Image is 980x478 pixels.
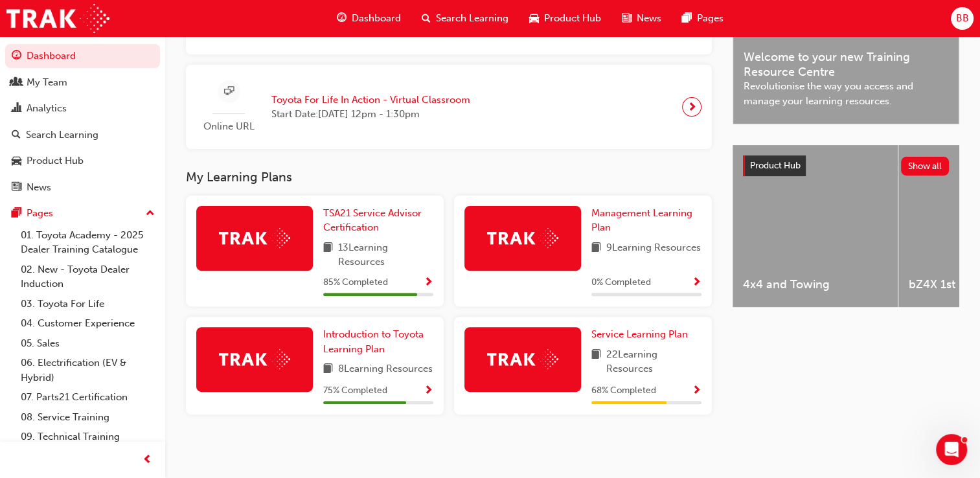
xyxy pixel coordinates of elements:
a: Analytics [5,97,160,120]
a: My Team [5,71,160,95]
a: car-iconProduct Hub [519,5,611,32]
span: pages-icon [682,10,692,27]
a: 09. Technical Training [16,427,160,447]
span: 85 % Completed [323,275,388,290]
div: Product Hub [27,154,84,168]
a: 03. Toyota For Life [16,294,160,314]
span: news-icon [12,182,21,194]
img: Trak [487,228,558,248]
span: 75 % Completed [323,383,387,398]
a: News [5,176,160,199]
span: search-icon [12,130,21,141]
button: BB [951,7,974,30]
a: guage-iconDashboard [326,5,411,32]
a: Online URLToyota For Life In Action - Virtual ClassroomStart Date:[DATE] 12pm - 1:30pm [196,75,701,139]
span: TSA21 Service Advisor Certification [323,207,422,234]
span: up-icon [146,205,155,222]
span: Toyota For Life In Action - Virtual Classroom [271,93,470,108]
span: car-icon [529,10,539,27]
a: 02. New - Toyota Dealer Induction [16,260,160,294]
button: Show Progress [692,383,701,399]
span: search-icon [422,10,431,27]
a: pages-iconPages [672,5,734,32]
button: DashboardMy TeamAnalyticsSearch LearningProduct HubNews [5,41,160,201]
a: 07. Parts21 Certification [16,387,160,407]
img: Trak [219,349,290,369]
span: 9 Learning Resources [606,240,701,256]
span: car-icon [12,155,21,167]
div: News [27,180,51,195]
a: Dashboard [5,44,160,68]
span: Management Learning Plan [591,207,692,234]
span: Show Progress [424,277,433,289]
a: 4x4 and Towing [733,145,898,307]
a: TSA21 Service Advisor Certification [323,206,433,235]
button: Pages [5,201,160,225]
div: Pages [27,206,53,221]
a: Search Learning [5,123,160,147]
a: 04. Customer Experience [16,313,160,334]
button: Show Progress [424,275,433,291]
a: Product HubShow all [743,155,949,176]
span: 22 Learning Resources [606,347,701,376]
span: 8 Learning Resources [338,361,433,378]
a: Service Learning Plan [591,327,693,342]
span: Online URL [196,119,261,134]
div: My Team [27,75,67,90]
span: book-icon [323,361,333,378]
a: 08. Service Training [16,407,160,427]
iframe: Intercom live chat [936,434,967,465]
span: 4x4 and Towing [743,277,887,292]
span: 0 % Completed [591,275,651,290]
span: news-icon [622,10,632,27]
a: Introduction to Toyota Learning Plan [323,327,433,356]
span: Start Date: [DATE] 12pm - 1:30pm [271,107,470,122]
span: Show Progress [692,385,701,397]
span: BB [955,11,968,26]
a: search-iconSearch Learning [411,5,519,32]
a: news-iconNews [611,5,672,32]
a: 06. Electrification (EV & Hybrid) [16,353,160,387]
span: chart-icon [12,103,21,115]
span: next-icon [687,98,697,116]
span: Introduction to Toyota Learning Plan [323,328,424,355]
span: Dashboard [352,11,401,26]
button: Show Progress [692,275,701,291]
span: Welcome to your new Training Resource Centre [744,50,948,79]
span: pages-icon [12,208,21,220]
button: Show all [901,157,950,176]
span: Pages [697,11,724,26]
a: 01. Toyota Academy - 2025 Dealer Training Catalogue [16,225,160,260]
span: Search Learning [436,11,508,26]
span: Show Progress [692,277,701,289]
span: people-icon [12,77,21,89]
span: guage-icon [337,10,347,27]
button: Show Progress [424,383,433,399]
span: Product Hub [750,160,801,171]
span: 13 Learning Resources [338,240,433,269]
span: sessionType_ONLINE_URL-icon [224,84,234,100]
span: prev-icon [142,452,152,468]
div: Search Learning [26,128,98,142]
img: Trak [6,4,109,33]
h3: My Learning Plans [186,170,712,185]
img: Trak [219,228,290,248]
div: Analytics [27,101,67,116]
span: guage-icon [12,51,21,62]
span: book-icon [591,347,601,376]
a: Product Hub [5,149,160,173]
span: Revolutionise the way you access and manage your learning resources. [744,79,948,108]
span: book-icon [323,240,333,269]
span: Show Progress [424,385,433,397]
a: Management Learning Plan [591,206,701,235]
img: Trak [487,349,558,369]
span: book-icon [591,240,601,256]
span: Service Learning Plan [591,328,688,340]
span: 68 % Completed [591,383,656,398]
span: News [637,11,661,26]
a: 05. Sales [16,334,160,354]
span: Product Hub [544,11,601,26]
